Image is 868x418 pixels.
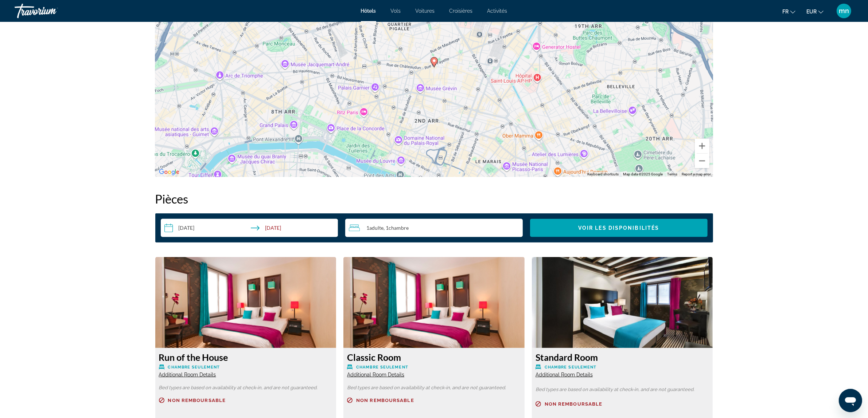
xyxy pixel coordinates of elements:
[161,219,708,237] div: Search widget
[839,7,849,15] span: mn
[806,9,817,15] span: EUR
[806,6,824,17] button: Change currency
[347,385,521,390] p: Bed types are based on availability at check-in, and are not guaranteed.
[347,372,404,378] span: Additional Room Details
[345,219,523,237] button: Travelers: 1 adult, 0 children
[578,225,659,231] span: Voir les disponibilités
[157,167,181,177] a: Open this area in Google Maps (opens a new window)
[536,352,709,363] h3: Standard Room
[391,8,401,14] a: Vols
[782,6,795,17] button: Change language
[682,172,711,176] a: Report a map error
[416,8,435,14] a: Voitures
[536,372,593,378] span: Additional Room Details
[366,225,384,231] span: 1
[15,1,87,20] a: Travorium
[155,257,336,348] img: 5299718a-746f-40cf-b1d8-df1d74972360.jpeg
[545,402,603,406] span: Non remboursable
[449,8,473,14] a: Croisières
[839,389,862,412] iframe: Button to launch messaging window
[587,172,619,177] button: Keyboard shortcuts
[782,9,789,15] span: fr
[695,139,709,153] button: Zoom in
[487,8,507,14] a: Activités
[343,257,525,348] img: 5299718a-746f-40cf-b1d8-df1d74972360.jpeg
[834,3,853,19] button: User Menu
[347,352,521,363] h3: Classic Room
[532,257,713,348] img: c047c016-f491-4589-9ddb-c2cb49c5b4ea.jpeg
[623,172,663,176] span: Map data ©2025 Google
[356,398,414,403] span: Non remboursable
[161,219,338,237] button: Check-in date: Oct 11, 2025 Check-out date: Oct 12, 2025
[384,225,409,231] span: , 1
[157,167,181,177] img: Google
[530,219,708,237] button: Voir les disponibilités
[159,352,333,363] h3: Run of the House
[361,8,376,14] a: Hôtels
[159,385,333,390] p: Bed types are based on availability at check-in, and are not guaranteed.
[168,398,226,403] span: Non remboursable
[667,172,677,176] a: Terms (opens in new tab)
[155,192,713,206] h2: Pièces
[369,225,384,231] span: Adulte
[389,225,409,231] span: Chambre
[159,372,216,378] span: Additional Room Details
[356,365,408,370] span: Chambre seulement
[536,387,709,392] p: Bed types are based on availability at check-in, and are not guaranteed.
[695,154,709,168] button: Zoom out
[168,365,220,370] span: Chambre seulement
[545,365,597,370] span: Chambre seulement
